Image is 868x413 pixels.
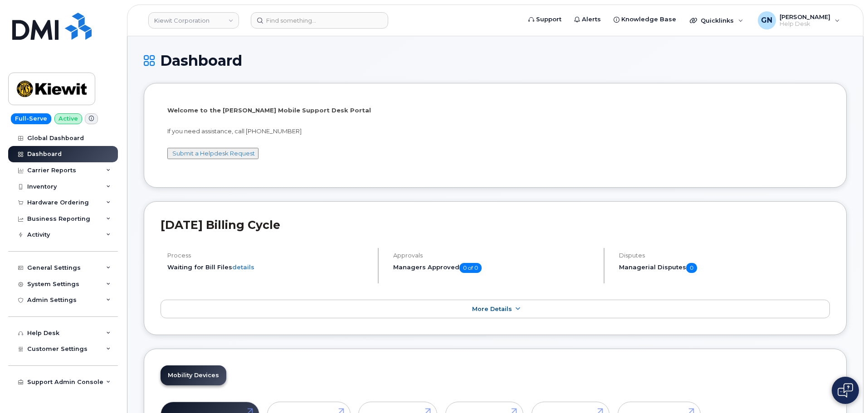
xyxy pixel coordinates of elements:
h2: [DATE] Billing Cycle [161,218,830,232]
span: 0 [686,263,697,273]
h4: Approvals [393,252,596,259]
span: More Details [472,306,512,312]
h5: Managerial Disputes [619,263,830,273]
a: details [232,263,254,271]
a: Mobility Devices [161,365,226,385]
button: Submit a Helpdesk Request [167,148,258,159]
img: Open chat [838,383,853,398]
p: Welcome to the [PERSON_NAME] Mobile Support Desk Portal [167,106,823,115]
h4: Process [167,252,370,259]
li: Waiting for Bill Files [167,263,370,272]
span: 0 of 0 [459,263,482,273]
h1: Dashboard [144,53,847,68]
p: If you need assistance, call [PHONE_NUMBER] [167,127,823,136]
a: Submit a Helpdesk Request [172,150,255,157]
h4: Disputes [619,252,830,259]
h5: Managers Approved [393,263,596,273]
